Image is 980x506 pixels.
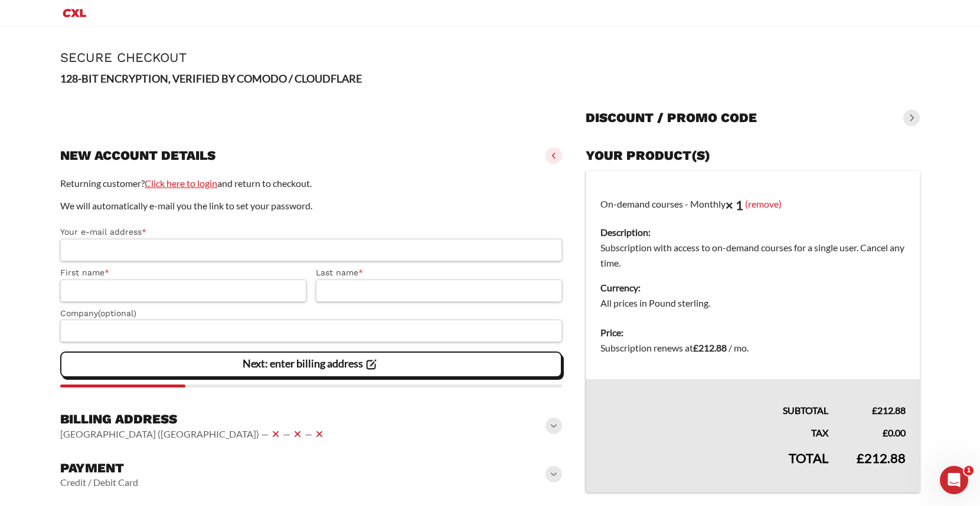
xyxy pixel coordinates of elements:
[60,411,326,428] h3: Billing address
[600,280,906,295] dt: Currency:
[60,225,562,239] label: Your e-mail address
[60,198,562,213] p: We will automatically e-mail you the link to set your password.
[964,466,974,475] span: 1
[883,427,906,438] bdi: 0.00
[600,325,906,340] dt: Price:
[98,308,136,318] span: (optional)
[883,427,888,438] span: £
[586,441,842,492] th: Total
[693,342,727,353] bdi: 212.88
[60,460,138,477] h3: Payment
[586,418,842,441] th: Tax
[940,466,968,494] iframe: Intercom live chat
[857,450,906,466] bdi: 212.88
[600,295,906,311] dd: All prices in Pound sterling.
[60,307,562,320] label: Company
[693,342,698,353] span: £
[586,110,757,126] h3: Discount / promo code
[600,240,906,271] dd: Subscription with access to on-demand courses for a single user. Cancel any time.
[145,178,217,189] a: Click here to login
[726,197,743,213] strong: × 1
[60,72,362,85] strong: 128-BIT ENCRYPTION, VERIFIED BY COMODO / CLOUDFLARE
[872,405,877,416] span: £
[586,379,842,418] th: Subtotal
[745,198,782,209] a: (remove)
[60,351,562,377] vaadin-button: Next: enter billing address
[60,147,215,164] h3: New account details
[60,50,920,65] h1: Secure Checkout
[60,176,562,191] p: Returning customer? and return to checkout.
[586,171,920,318] td: On-demand courses - Monthly
[60,427,326,441] vaadin-horizontal-layout: [GEOGRAPHIC_DATA] ([GEOGRAPHIC_DATA]) — — —
[872,405,906,416] bdi: 212.88
[729,342,747,353] span: / mo
[600,342,749,353] span: Subscription renews at .
[600,225,906,240] dt: Description:
[857,450,864,466] span: £
[60,477,138,488] vaadin-horizontal-layout: Credit / Debit Card
[60,266,306,280] label: First name
[316,266,562,280] label: Last name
